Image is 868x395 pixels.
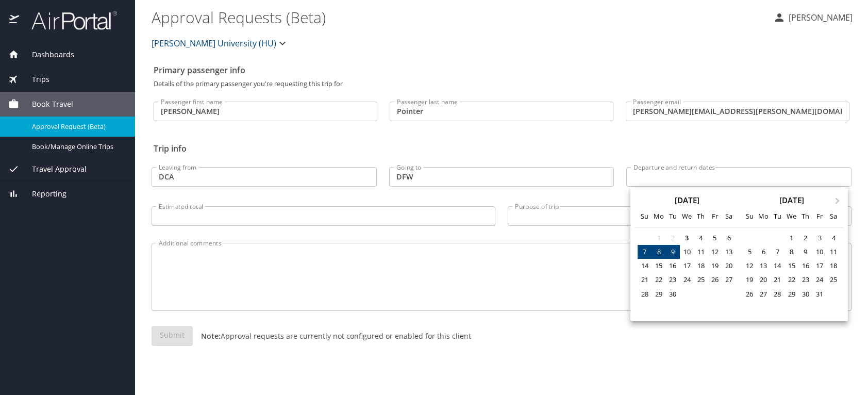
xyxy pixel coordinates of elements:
div: Choose Sunday, October 19th, 2025 [742,273,756,287]
div: Choose Monday, October 6th, 2025 [757,245,771,259]
div: Choose Thursday, September 4th, 2025 [694,231,708,245]
div: month 2025-09 [638,231,736,315]
div: Not available Monday, September 1st, 2025 [652,231,666,245]
div: Su [742,209,756,223]
div: Choose Saturday, October 25th, 2025 [827,273,841,287]
div: [DATE] [739,196,844,204]
div: Choose Monday, September 8th, 2025 [652,245,666,259]
div: Choose Monday, September 29th, 2025 [652,287,666,301]
div: Choose Thursday, October 2nd, 2025 [798,231,812,245]
div: Choose Sunday, September 21st, 2025 [638,273,652,287]
div: month 2025-10 [742,231,840,315]
div: Choose Wednesday, October 29th, 2025 [784,287,798,301]
div: Choose Thursday, September 25th, 2025 [694,273,708,287]
div: Choose Friday, October 17th, 2025 [812,259,826,273]
div: Choose Wednesday, September 3rd, 2025 [680,231,694,245]
div: Choose Thursday, September 18th, 2025 [694,259,708,273]
div: Choose Saturday, September 6th, 2025 [722,231,736,245]
div: Choose Wednesday, October 22nd, 2025 [784,273,798,287]
div: Choose Friday, October 3rd, 2025 [812,231,826,245]
div: Sa [827,209,841,223]
div: Th [798,209,812,223]
div: Choose Wednesday, October 8th, 2025 [784,245,798,259]
div: We [784,209,798,223]
div: Choose Tuesday, September 23rd, 2025 [666,273,680,287]
div: Choose Saturday, October 4th, 2025 [827,231,841,245]
div: Mo [652,209,666,223]
div: Choose Tuesday, October 14th, 2025 [771,259,784,273]
div: Choose Wednesday, September 24th, 2025 [680,273,694,287]
div: Choose Friday, September 12th, 2025 [708,245,722,259]
div: Choose Saturday, September 20th, 2025 [722,259,736,273]
div: Choose Tuesday, October 21st, 2025 [771,273,784,287]
div: Choose Friday, October 31st, 2025 [812,287,826,301]
div: Not available Tuesday, September 2nd, 2025 [666,231,680,245]
div: Choose Sunday, September 7th, 2025 [638,245,652,259]
div: Choose Monday, October 13th, 2025 [757,259,771,273]
div: Choose Sunday, September 14th, 2025 [638,259,652,273]
div: Choose Tuesday, October 28th, 2025 [771,287,784,301]
div: Choose Wednesday, September 10th, 2025 [680,245,694,259]
div: Choose Saturday, September 27th, 2025 [722,273,736,287]
div: Choose Monday, October 27th, 2025 [757,287,771,301]
div: Choose Friday, September 5th, 2025 [708,231,722,245]
div: Choose Thursday, September 11th, 2025 [694,245,708,259]
div: Choose Monday, October 20th, 2025 [757,273,771,287]
div: Choose Thursday, October 16th, 2025 [798,259,812,273]
div: [DATE] [635,196,739,204]
div: Mo [757,209,771,223]
div: Choose Wednesday, October 15th, 2025 [784,259,798,273]
div: Fr [812,209,826,223]
div: Th [694,209,708,223]
div: Choose Sunday, September 28th, 2025 [638,287,652,301]
div: Choose Saturday, September 13th, 2025 [722,245,736,259]
div: Choose Monday, September 22nd, 2025 [652,273,666,287]
div: Choose Wednesday, September 17th, 2025 [680,259,694,273]
div: Su [638,209,652,223]
div: Choose Thursday, October 30th, 2025 [798,287,812,301]
div: Tu [666,209,680,223]
div: Choose Wednesday, October 1st, 2025 [784,231,798,245]
div: We [680,209,694,223]
button: Next Month [830,188,847,204]
div: Choose Thursday, October 23rd, 2025 [798,273,812,287]
div: Choose Tuesday, September 16th, 2025 [666,259,680,273]
div: Fr [708,209,722,223]
div: Choose Sunday, October 12th, 2025 [742,259,756,273]
div: Choose Sunday, October 5th, 2025 [742,245,756,259]
div: Choose Friday, October 24th, 2025 [812,273,826,287]
div: Choose Tuesday, September 30th, 2025 [666,287,680,301]
div: Choose Friday, September 26th, 2025 [708,273,722,287]
div: Choose Friday, September 19th, 2025 [708,259,722,273]
div: Choose Tuesday, October 7th, 2025 [771,245,784,259]
div: Choose Monday, September 15th, 2025 [652,259,666,273]
div: Tu [771,209,784,223]
div: Choose Saturday, October 18th, 2025 [827,259,841,273]
div: Sa [722,209,736,223]
div: Choose Saturday, October 11th, 2025 [827,245,841,259]
div: Choose Tuesday, September 9th, 2025 [666,245,680,259]
div: Choose Sunday, October 26th, 2025 [742,287,756,301]
div: Choose Friday, October 10th, 2025 [812,245,826,259]
div: Choose Thursday, October 9th, 2025 [798,245,812,259]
